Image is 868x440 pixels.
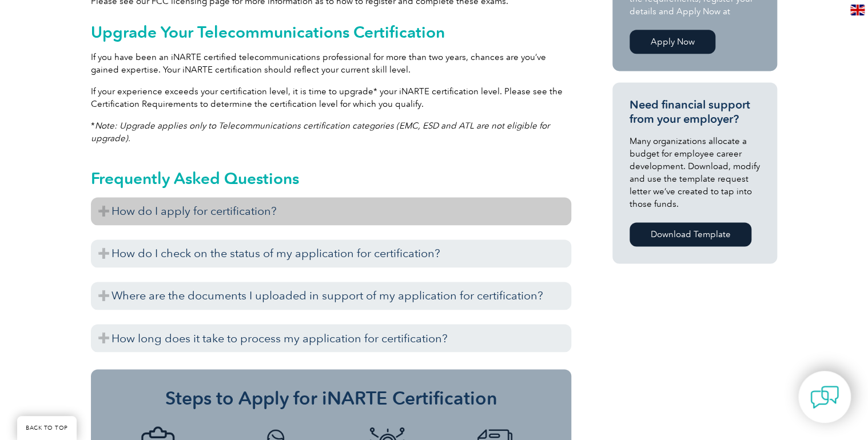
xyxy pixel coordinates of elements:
[91,23,571,41] h2: Upgrade Your Telecommunications Certification
[630,135,760,210] p: Many organizations allocate a budget for employee career development. Download, modify and use th...
[91,121,550,143] em: Note: Upgrade applies only to Telecommunications certification categories (EMC, ESD and ATL are n...
[108,386,554,409] h3: Steps to Apply for iNARTE Certification
[850,5,865,15] img: en
[630,222,751,246] a: Download Template
[91,197,571,225] h3: How do I apply for certification?
[91,85,571,110] p: If your experience exceeds your certification level, it is time to upgrade* your iNARTE certifica...
[630,30,715,54] a: Apply Now
[91,282,571,310] h3: Where are the documents I uploaded in support of my application for certification?
[630,98,760,126] h3: Need financial support from your employer?
[91,51,571,76] p: If you have been an iNARTE certified telecommunications professional for more than two years, cha...
[810,383,839,411] img: contact-chat.png
[17,416,77,440] a: BACK TO TOP
[91,239,571,267] h3: How do I check on the status of my application for certification?
[91,324,571,352] h3: How long does it take to process my application for certification?
[91,169,571,187] h2: Frequently Asked Questions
